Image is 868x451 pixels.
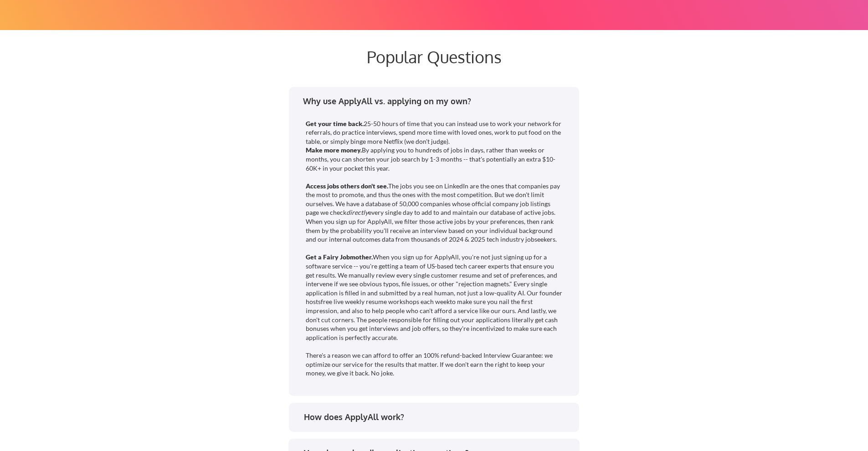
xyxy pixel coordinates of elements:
em: directly [346,208,368,216]
div: Why use ApplyAll vs. applying on my own? [303,96,570,107]
a: free live weekly resume workshops each week [321,298,450,305]
strong: Get your time back. [306,120,364,127]
strong: Make more money. [306,146,362,154]
div: Popular Questions [216,47,653,66]
strong: Get a Fairy Jobmother. [306,253,373,261]
div: How does ApplyAll work? [304,411,571,423]
strong: Access jobs others don't see. [306,182,388,190]
div: 25-50 hours of time that you can instead use to work your network for referrals, do practice inte... [306,119,564,378]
